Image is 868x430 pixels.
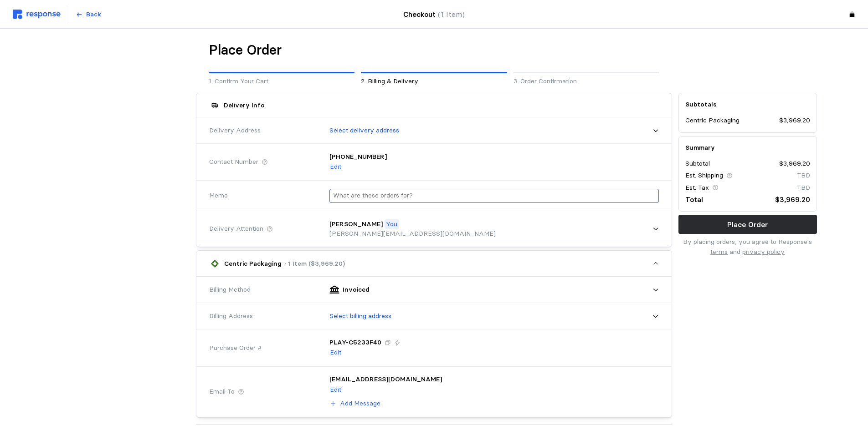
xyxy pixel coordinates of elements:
[209,343,262,353] span: Purchase Order #
[779,159,810,169] p: $3,969.20
[361,76,507,86] p: 2. Billing & Delivery
[727,219,768,230] p: Place Order
[209,126,261,136] span: Delivery Address
[685,143,810,152] h5: Summary
[797,171,810,181] p: TBD
[329,311,391,321] p: Select billing address
[329,398,381,409] button: Add Message
[329,219,383,229] p: [PERSON_NAME]
[403,9,465,20] h4: Checkout
[13,10,61,19] img: svg%3e
[685,116,740,126] p: Centric Packaging
[514,76,659,86] p: 3. Order Confirmation
[386,219,397,229] p: You
[329,374,494,384] p: [EMAIL_ADDRESS][DOMAIN_NAME]
[685,183,709,193] p: Est. Tax
[678,215,817,234] button: Place Order
[330,162,341,172] p: Edit
[209,41,282,59] h1: Place Order
[330,385,341,395] p: Edit
[209,387,235,397] span: Email To
[340,399,380,409] p: Add Message
[797,183,810,193] p: TBD
[329,338,381,348] p: PLAY-C5233F40
[224,259,282,269] p: Centric Packaging
[71,6,106,23] button: Back
[685,159,710,169] p: Subtotal
[343,285,370,295] p: Invoiced
[333,189,655,202] input: What are these orders for?
[710,248,728,256] a: terms
[86,10,101,20] p: Back
[329,126,399,136] p: Select delivery address
[209,157,258,167] span: Contact Number
[330,348,341,358] p: Edit
[209,76,354,86] p: 1. Confirm Your Cart
[678,237,817,257] p: By placing orders, you agree to Response's and
[779,116,810,126] p: $3,969.20
[209,224,263,234] span: Delivery Attention
[329,384,342,395] button: Edit
[775,194,810,205] p: $3,969.20
[224,101,265,110] h5: Delivery Info
[196,277,672,417] div: Centric Packaging· 1 Item ($3,969.20)
[209,285,251,295] span: Billing Method
[329,347,342,358] button: Edit
[685,100,810,109] h5: Subtotals
[209,191,228,201] span: Memo
[685,171,723,181] p: Est. Shipping
[685,194,703,205] p: Total
[329,162,342,172] button: Edit
[285,259,345,269] p: · 1 Item ($3,969.20)
[329,229,496,239] p: [PERSON_NAME][EMAIL_ADDRESS][DOMAIN_NAME]
[209,311,253,321] span: Billing Address
[329,152,387,162] p: [PHONE_NUMBER]
[196,251,672,276] button: Centric Packaging· 1 Item ($3,969.20)
[742,248,785,256] a: privacy policy
[438,10,465,19] span: (1 Item)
